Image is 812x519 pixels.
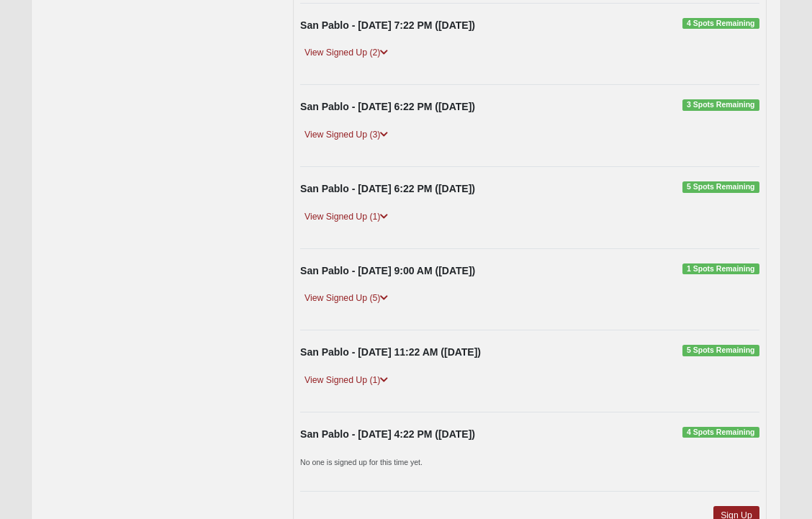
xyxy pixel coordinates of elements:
[300,373,392,388] a: View Signed Up (1)
[682,263,759,275] span: 1 Spots Remaining
[682,18,759,30] span: 4 Spots Remaining
[300,19,475,31] strong: San Pablo - [DATE] 7:22 PM ([DATE])
[682,181,759,193] span: 5 Spots Remaining
[300,127,392,143] a: View Signed Up (3)
[682,99,759,111] span: 3 Spots Remaining
[300,183,475,194] strong: San Pablo - [DATE] 6:22 PM ([DATE])
[682,345,759,356] span: 5 Spots Remaining
[300,291,392,306] a: View Signed Up (5)
[300,458,423,466] small: No one is signed up for this time yet.
[682,427,759,438] span: 4 Spots Remaining
[300,101,475,112] strong: San Pablo - [DATE] 6:22 PM ([DATE])
[300,209,392,225] a: View Signed Up (1)
[300,45,392,60] a: View Signed Up (2)
[300,346,481,358] strong: San Pablo - [DATE] 11:22 AM ([DATE])
[300,428,475,440] strong: San Pablo - [DATE] 4:22 PM ([DATE])
[300,265,475,276] strong: San Pablo - [DATE] 9:00 AM ([DATE])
